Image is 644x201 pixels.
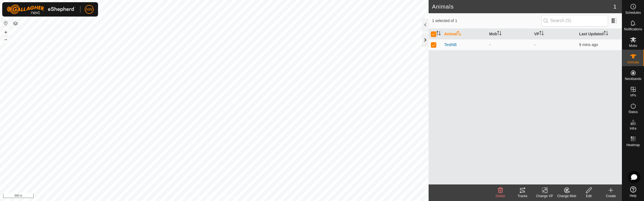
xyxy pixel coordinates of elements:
span: Neckbands [625,77,641,81]
div: Tracks [511,194,534,199]
div: - [489,42,530,48]
span: Animals [627,61,639,64]
th: Last Updated [577,29,622,39]
span: NW [86,7,92,12]
th: VP [532,29,577,39]
th: Animal [442,29,487,39]
a: Contact Us [220,194,236,199]
p-sorticon: Activate to sort [539,32,544,36]
span: Status [628,110,638,114]
span: Schedules [625,11,641,14]
div: Change VP [534,194,556,199]
span: Infra [630,127,636,130]
p-sorticon: Activate to sort [497,32,502,36]
img: Gallagher Logo [7,4,76,14]
span: Help [630,194,637,197]
div: Change Mob [556,194,578,199]
a: Privacy Policy [192,194,213,199]
button: + [2,29,9,36]
div: Create [600,194,622,199]
span: 1 selected of 1 [432,18,541,24]
span: Heatmap [626,143,640,147]
p-sorticon: Activate to sort [436,32,441,36]
th: Mob [487,29,532,39]
input: Search (S) [541,15,608,26]
p-sorticon: Activate to sort [457,32,461,36]
span: TestNB [444,42,456,48]
p-sorticon: Activate to sort [604,32,608,36]
button: – [2,36,9,43]
h2: Animals [432,3,613,10]
span: Notifications [624,28,642,31]
button: Reset Map [2,20,9,26]
span: Mobs [629,44,637,47]
a: Help [622,184,644,200]
span: Delete [496,194,505,198]
div: Edit [578,194,600,199]
span: VPs [630,94,636,97]
span: 1 [613,2,616,11]
span: 22 Aug 2025, 8:01 am [579,42,598,47]
app-display-virtual-paddock-transition: - [534,42,535,47]
button: Map Layers [12,20,19,27]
